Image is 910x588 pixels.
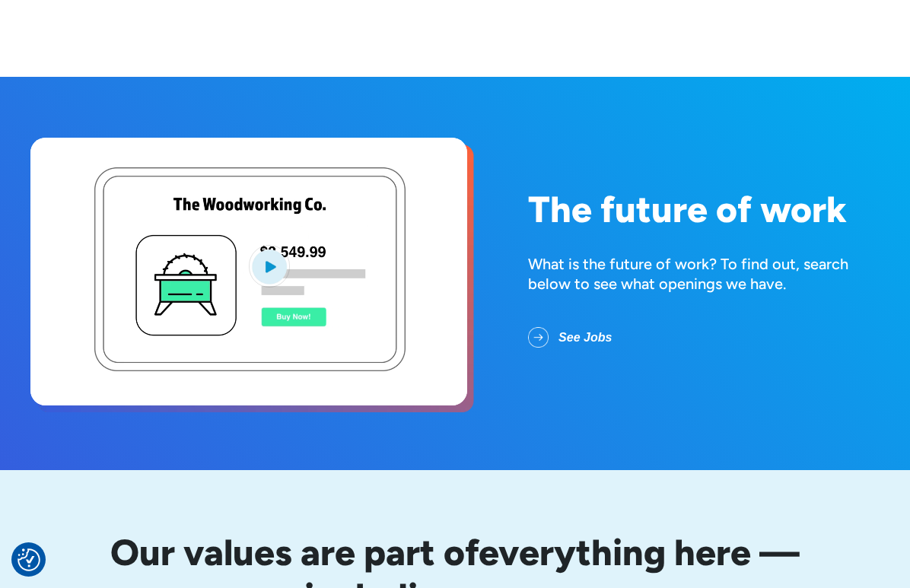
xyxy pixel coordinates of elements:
[17,548,40,571] img: Revisit consent button
[528,254,880,294] div: What is the future of work? To find out, search below to see what openings we have.
[17,548,40,571] button: Consent Preferences
[528,189,880,230] h1: The future of work
[528,318,636,358] a: See Jobs
[249,245,290,288] img: Blue play button logo on a light blue circular background
[30,138,467,405] a: open lightbox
